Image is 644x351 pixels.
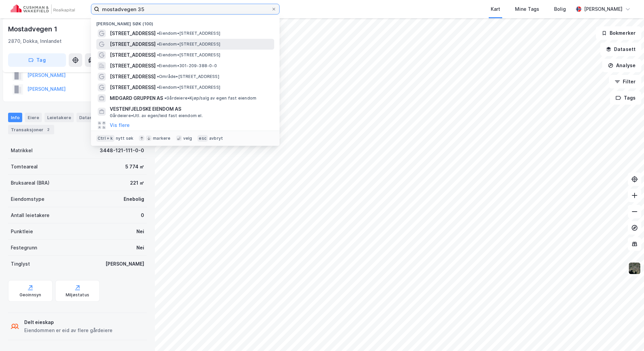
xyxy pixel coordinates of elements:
[11,244,37,252] div: Festegrunn
[24,318,112,326] div: Delt eieskap
[11,211,50,219] div: Antall leietakere
[602,59,641,72] button: Analyse
[11,195,44,203] div: Eiendomstype
[124,195,144,203] div: Enebolig
[157,31,220,36] span: Eiendom • [STREET_ADDRESS]
[157,42,220,47] span: Eiendom • [STREET_ADDRESS]
[125,163,144,171] div: 5 774 ㎡
[110,29,156,37] span: [STREET_ADDRESS]
[130,179,144,187] div: 221 ㎡
[11,179,50,187] div: Bruksareal (BRA)
[8,37,62,45] div: 2870, Dokka, Innlandet
[110,121,130,129] button: Vis flere
[110,94,163,102] span: MIDGARD GRUPPEN AS
[157,85,220,90] span: Eiendom • [STREET_ADDRESS]
[610,91,641,105] button: Tags
[25,113,42,122] div: Eiere
[209,136,223,141] div: avbryt
[99,4,271,14] input: Søk på adresse, matrikkel, gårdeiere, leietakere eller personer
[8,24,58,34] div: Mostadvegen 1
[110,83,156,91] span: [STREET_ADDRESS]
[136,227,144,236] div: Nei
[66,292,89,298] div: Miljøstatus
[110,105,271,113] span: VESTENFJELDSKE EIENDOM AS
[197,135,208,142] div: esc
[91,16,280,28] div: [PERSON_NAME] søk (100)
[44,113,74,122] div: Leietakere
[11,227,33,236] div: Punktleie
[24,326,112,334] div: Eiendommen er eid av flere gårdeiere
[100,146,144,155] div: 3448-121-111-0-0
[164,96,256,101] span: Gårdeiere • Kjøp/salg av egen fast eiendom
[515,5,539,13] div: Mine Tags
[141,211,144,219] div: 0
[8,125,54,134] div: Transaksjoner
[110,113,203,118] span: Gårdeiere • Utl. av egen/leid fast eiendom el.
[157,74,159,79] span: •
[157,85,159,90] span: •
[105,260,144,268] div: [PERSON_NAME]
[157,63,217,69] span: Eiendom • 301-209-388-0-0
[584,5,622,13] div: [PERSON_NAME]
[628,262,641,275] img: 9k=
[110,40,156,48] span: [STREET_ADDRESS]
[96,135,115,142] div: Ctrl + k
[157,31,159,36] span: •
[8,113,22,122] div: Info
[136,244,144,252] div: Nei
[491,5,500,13] div: Kart
[610,319,644,351] div: Kontrollprogram for chat
[45,126,52,133] div: 2
[11,146,33,155] div: Matrikkel
[153,136,170,141] div: markere
[116,136,134,141] div: nytt søk
[76,113,102,122] div: Datasett
[8,53,66,67] button: Tag
[596,26,641,40] button: Bokmerker
[157,74,219,79] span: Område • [STREET_ADDRESS]
[157,63,159,68] span: •
[600,43,641,56] button: Datasett
[157,52,159,57] span: •
[157,42,159,47] span: •
[554,5,566,13] div: Bolig
[11,163,38,171] div: Tomteareal
[110,51,156,59] span: [STREET_ADDRESS]
[110,62,156,70] span: [STREET_ADDRESS]
[11,260,30,268] div: Tinglyst
[183,136,192,141] div: velg
[609,75,641,88] button: Filter
[164,96,166,101] span: •
[110,73,156,81] span: [STREET_ADDRESS]
[20,292,41,298] div: Geoinnsyn
[11,4,75,14] img: cushman-wakefield-realkapital-logo.202ea83816669bd177139c58696a8fa1.svg
[610,319,644,351] iframe: Chat Widget
[157,52,220,58] span: Eiendom • [STREET_ADDRESS]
